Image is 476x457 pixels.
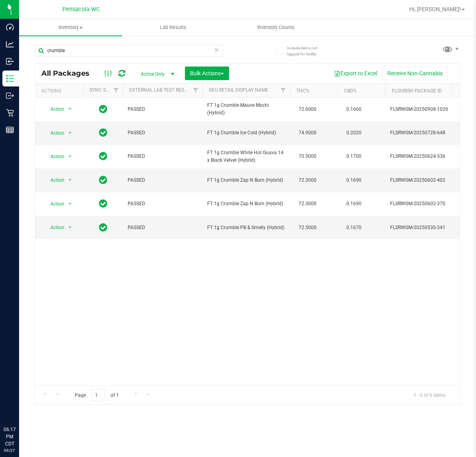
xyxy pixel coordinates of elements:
[99,151,107,162] span: In Sync
[295,104,321,115] span: 72.6000
[68,389,125,402] span: Page of 1
[295,151,321,162] span: 70.5000
[390,153,468,160] span: FLSRWGM-20250624-536
[295,222,321,233] span: 72.5000
[91,389,105,402] input: 1
[65,175,75,186] span: select
[65,151,75,162] span: select
[99,104,107,115] span: In Sync
[8,393,32,417] iframe: Resource center
[189,84,202,97] a: Filter
[190,70,224,76] span: Bulk Actions
[295,127,321,139] span: 74.9000
[295,198,321,210] span: 72.3000
[296,88,309,94] a: THC%
[207,224,285,231] span: FT 1g Crumble PB & Smelly (Hybrid)
[65,198,75,210] span: select
[43,198,65,210] span: Action
[342,104,365,115] span: 0.1660
[122,19,225,36] a: Lab Results
[128,200,198,208] span: PASSED
[43,151,65,162] span: Action
[6,23,14,31] inline-svg: Dashboard
[207,102,285,117] span: FT 1g Crumble Mauve Mochi (Hybrid)
[19,19,122,36] a: Inventory
[6,92,14,100] inline-svg: Outbound
[128,129,198,137] span: PASSED
[41,69,97,78] span: All Packages
[390,200,468,208] span: FLSRWGM-20250602-370
[342,151,365,162] span: 0.1700
[392,88,442,94] a: Flourish Package ID
[295,175,321,186] span: 72.3000
[214,45,220,55] span: Clear
[128,153,198,160] span: PASSED
[149,24,197,31] span: Lab Results
[207,129,285,137] span: FT 1g Crumble Ice Cold (Hybrid)
[342,222,365,233] span: 0.1670
[4,447,16,453] p: 09/27
[342,127,365,139] span: 0.2020
[62,6,100,13] span: Pensacola WC
[390,129,468,137] span: FLSRWGM-20250728-648
[35,45,223,57] input: Search Package ID, Item Name, SKU, Lot or Part Number...
[382,67,448,80] button: Receive Non-Cannabis
[65,127,75,139] span: select
[6,75,14,82] inline-svg: Inventory
[6,57,14,65] inline-svg: Inbound
[342,198,365,210] span: 0.1690
[6,109,14,117] inline-svg: Retail
[207,200,285,208] span: FT 1g Crumble Zap N Burn (Hybrid)
[99,198,107,209] span: In Sync
[89,87,120,93] a: Sync Status
[99,175,107,186] span: In Sync
[225,19,328,36] a: Inventory Counts
[19,24,122,31] span: Inventory
[65,104,75,115] span: select
[99,222,107,233] span: In Sync
[390,106,468,113] span: FLSRWGM-20250908-1026
[344,88,357,94] a: CBD%
[128,224,198,231] span: PASSED
[247,24,305,31] span: Inventory Counts
[407,389,452,401] span: 1 - 6 of 6 items
[185,67,229,80] button: Bulk Actions
[207,149,285,164] span: FT 1g Crumble White Hot Guava 14 x Black Velvet (Hybrid)
[342,175,365,186] span: 0.1690
[287,45,327,57] span: Include items not tagged for facility
[128,177,198,184] span: PASSED
[390,224,468,231] span: FLSRWGM-20250530-341
[209,87,268,93] a: Sku Retail Display Name
[6,40,14,48] inline-svg: Analytics
[65,222,75,233] span: select
[43,175,65,186] span: Action
[277,84,290,97] a: Filter
[128,106,198,113] span: PASSED
[129,87,192,93] a: External Lab Test Result
[390,177,468,184] span: FLSRWGM-20250602-402
[4,426,16,447] p: 06:17 PM CDT
[43,222,65,233] span: Action
[41,88,80,94] div: Actions
[207,177,285,184] span: FT 1g Crumble Zap N Burn (Hybrid)
[329,67,382,80] button: Export to Excel
[409,6,461,12] span: Hi, [PERSON_NAME]!
[99,127,107,138] span: In Sync
[43,127,65,139] span: Action
[43,104,65,115] span: Action
[110,84,123,97] a: Filter
[6,126,14,134] inline-svg: Reports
